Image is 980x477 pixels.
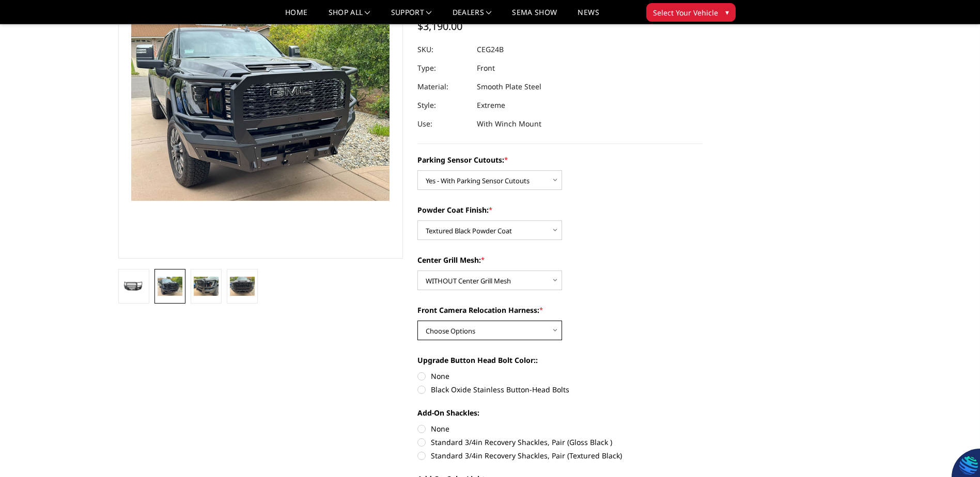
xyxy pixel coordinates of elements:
label: Center Grill Mesh: [417,255,703,265]
dt: Material: [417,77,469,96]
img: 2024-2025 GMC 2500-3500 - A2 Series - Extreme Front Bumper (winch mount) [230,277,255,295]
dd: With Winch Mount [477,115,541,133]
label: Black Oxide Stainless Button-Head Bolts [417,384,703,395]
a: Dealers [453,9,492,24]
label: Standard 3/4in Recovery Shackles, Pair (Textured Black) [417,450,703,461]
a: shop all [329,9,370,24]
label: None [417,371,703,381]
span: $3,190.00 [417,19,462,33]
dd: Extreme [477,96,505,115]
a: Home [285,9,307,24]
dd: Front [477,59,495,77]
label: Add-On Shackles: [417,407,703,418]
dt: Use: [417,115,469,133]
span: Select Your Vehicle [653,7,718,18]
img: 2024-2025 GMC 2500-3500 - A2 Series - Extreme Front Bumper (winch mount) [194,277,219,295]
dt: Style: [417,96,469,115]
img: 2024-2025 GMC 2500-3500 - A2 Series - Extreme Front Bumper (winch mount) [121,281,146,293]
dt: Type: [417,59,469,77]
dt: SKU: [417,40,469,59]
label: Powder Coat Finish: [417,204,703,215]
dd: CEG24B [477,40,504,59]
img: 2024-2025 GMC 2500-3500 - A2 Series - Extreme Front Bumper (winch mount) [158,277,182,295]
label: None [417,423,703,434]
label: Front Camera Relocation Harness: [417,305,703,315]
label: Standard 3/4in Recovery Shackles, Pair (Gloss Black ) [417,437,703,448]
a: SEMA Show [512,9,557,24]
a: Support [391,9,432,24]
a: News [578,9,599,24]
dd: Smooth Plate Steel [477,77,541,96]
button: Select Your Vehicle [646,3,736,22]
label: Parking Sensor Cutouts: [417,154,703,165]
span: ▾ [725,7,729,18]
label: Upgrade Button Head Bolt Color:: [417,355,703,365]
iframe: Chat Widget [928,427,980,477]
